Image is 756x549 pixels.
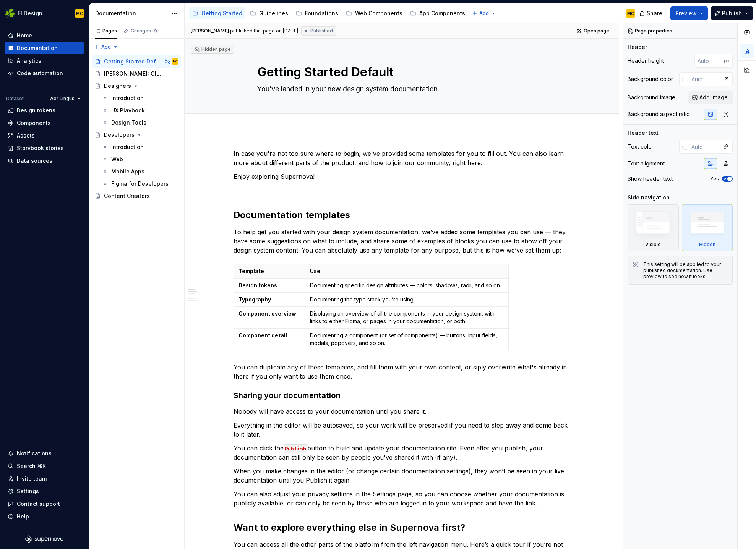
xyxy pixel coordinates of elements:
[104,70,167,78] div: [PERSON_NAME]: Global Experience Language
[710,176,719,182] label: Yes
[99,104,181,117] a: UX Playbook
[343,7,406,19] a: Web Components
[17,450,52,457] div: Notifications
[173,58,177,65] div: MC
[628,194,670,201] div: Side navigation
[5,460,84,472] button: Search ⌘K
[5,485,84,497] a: Settings
[310,296,503,303] p: Documenting the type stack you’re using.
[99,178,181,190] a: Figma for Developers
[310,310,503,325] p: Displaying an overview of all the components in your design system, with links to either Figma, o...
[234,489,570,508] p: You can also adjust your privacy settings in the Settings page, so you can choose whether your do...
[284,444,307,453] code: Publish
[234,149,570,167] p: In case you're not too sure where to begin, we've provided some templates for you to fill out. Yo...
[238,296,271,303] strong: Typography
[92,190,181,202] a: Content Creators
[628,175,673,183] div: Show header text
[50,96,75,102] span: Aer Lingus
[670,6,708,20] button: Preview
[305,10,338,17] div: Foundations
[627,10,634,16] div: MC
[111,143,144,151] div: Introduction
[17,475,47,483] div: Invite team
[259,10,288,17] div: Guidelines
[628,110,690,118] div: Background aspect ratio
[647,10,662,17] span: Share
[234,521,570,534] h2: Want to explore everything else in Supernova first?
[5,498,84,510] button: Contact support
[5,510,84,523] button: Help
[17,487,39,495] div: Settings
[104,58,162,65] div: Getting Started Default
[17,513,29,520] div: Help
[293,7,341,19] a: Foundations
[628,75,673,83] div: Background color
[6,96,24,102] div: Dataset
[234,172,570,181] p: Enjoy exploring Supernova!
[234,444,570,462] p: You can click the button to build and update your documentation site. Even after you publish, you...
[645,241,661,248] div: Visible
[5,67,84,79] a: Code automation
[189,6,468,21] div: Page tree
[99,165,181,178] a: Mobile Apps
[191,28,229,34] span: [PERSON_NAME]
[92,129,181,141] a: Developers
[152,28,159,34] span: 9
[17,107,55,114] div: Design tokens
[104,192,150,200] div: Content Creators
[711,6,753,20] button: Publish
[238,310,296,317] strong: Component overview
[5,29,84,42] a: Home
[5,42,84,54] a: Documentation
[104,82,131,90] div: Designers
[628,43,647,51] div: Header
[17,462,46,470] div: Search ⌘K
[111,94,144,102] div: Introduction
[76,10,83,16] div: MC
[310,28,333,34] span: Published
[355,10,402,17] div: Web Components
[628,204,679,251] div: Visible
[5,155,84,167] a: Data sources
[234,363,570,381] p: You can duplicate any of these templates, and fill them with your own content, or siply overwrite...
[724,58,730,64] p: px
[470,8,498,19] button: Add
[238,282,277,288] strong: Design tokens
[574,26,613,36] a: Open page
[247,7,291,19] a: Guidelines
[99,141,181,153] a: Introduction
[234,421,570,439] p: Everything in the editor will be autosaved, so your work will be preserved if you need to step aw...
[17,144,64,152] div: Storybook stories
[628,160,665,167] div: Text alignment
[131,28,159,34] div: Changes
[310,282,503,289] p: Documenting specific design attributes — colors, shadows, radii, and so on.
[111,107,145,114] div: UX Playbook
[238,332,287,338] strong: Component detail
[189,7,245,19] a: Getting Started
[5,447,84,460] button: Notifications
[99,117,181,129] a: Design Tools
[234,466,570,485] p: When you make changes in the editor (or change certain documentation settings), they won’t be see...
[5,117,84,129] a: Components
[5,9,15,18] img: 56b5df98-d96d-4d7e-807c-0afdf3bdaefa.png
[17,157,52,165] div: Data sources
[17,32,32,39] div: Home
[17,57,41,65] div: Analytics
[17,132,35,139] div: Assets
[310,332,503,347] p: Documenting a component (or set of components) — buttons, input fields, modals, popovers, and so on.
[699,241,715,248] div: Hidden
[688,72,719,86] input: Auto
[234,407,570,416] p: Nobody will have access to your documentation until you share it.
[256,83,545,95] textarea: You’ve landed in your new design system documentation.
[5,142,84,154] a: Storybook stories
[722,10,742,17] span: Publish
[675,10,697,17] span: Preview
[92,80,181,92] a: Designers
[25,535,63,543] svg: Supernova Logo
[5,473,84,485] a: Invite team
[636,6,667,20] button: Share
[99,153,181,165] a: Web
[5,130,84,142] a: Assets
[256,63,545,81] textarea: Getting Started Default
[419,10,465,17] div: App Components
